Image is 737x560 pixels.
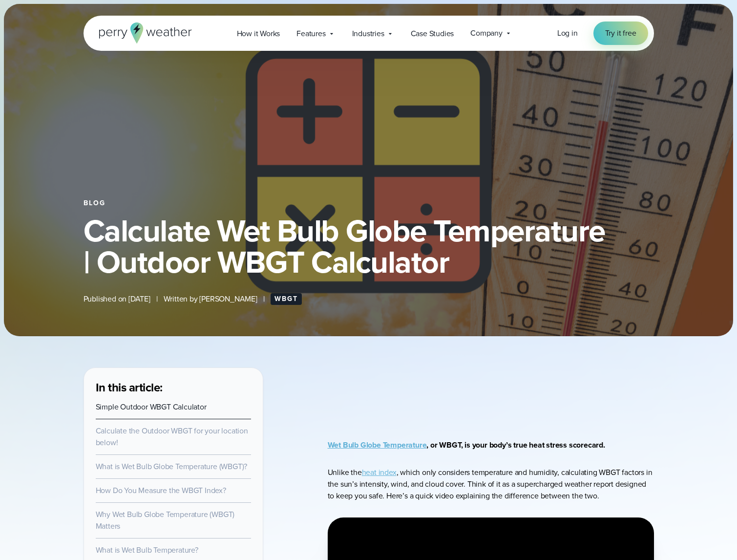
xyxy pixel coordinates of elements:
a: WBGT [271,293,302,305]
p: Unlike the , which only considers temperature and humidity, calculating WBGT factors in the sun’s... [328,467,654,502]
h1: Calculate Wet Bulb Globe Temperature | Outdoor WBGT Calculator [84,215,654,278]
a: Why Wet Bulb Globe Temperature (WBGT) Matters [96,509,235,532]
span: Written by [PERSON_NAME] [164,293,257,305]
h3: In this article: [96,380,251,395]
span: | [263,293,265,305]
span: Company [470,27,503,39]
span: | [156,293,158,305]
span: Features [296,28,325,40]
a: What is Wet Bulb Temperature? [96,544,198,556]
a: heat index [362,467,397,478]
a: How Do You Measure the WBGT Index? [96,485,226,496]
a: Case Studies [402,23,463,43]
span: Published on [DATE] [84,293,150,305]
a: Simple Outdoor WBGT Calculator [96,401,207,412]
span: How it Works [237,28,280,40]
a: Calculate the Outdoor WBGT for your location below! [96,425,248,448]
span: Log in [557,27,578,39]
a: Try it free [593,22,648,45]
span: Industries [352,28,384,40]
a: How it Works [229,23,289,43]
span: Try it free [605,27,636,39]
iframe: WBGT Explained: Listen as we break down all you need to know about WBGT Video [356,367,625,408]
a: Log in [557,27,578,39]
strong: , or WBGT, is your body’s true heat stress scorecard. [328,439,605,451]
a: Wet Bulb Globe Temperature [328,439,427,451]
div: Blog [84,199,654,207]
span: Case Studies [411,28,454,40]
a: What is Wet Bulb Globe Temperature (WBGT)? [96,461,248,472]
